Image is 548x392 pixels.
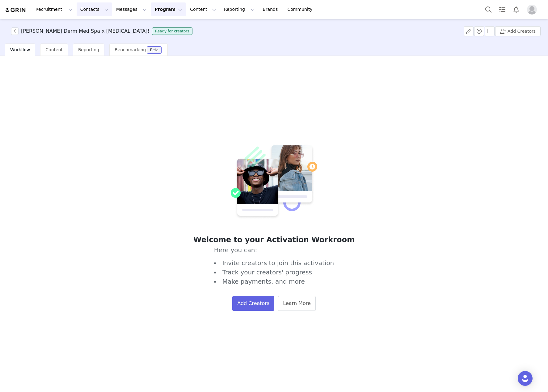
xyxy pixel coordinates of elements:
[495,2,509,16] a: Tasks
[278,296,315,311] a: Learn More
[214,245,334,286] span: Here you can:
[523,5,543,15] button: Profile
[214,258,334,268] li: Invite creators to join this activation
[495,26,541,36] button: Add Creators
[259,2,283,16] a: Brands
[78,47,99,52] span: Reporting
[482,2,495,16] button: Search
[214,277,334,286] li: Make payments, and more
[232,296,274,311] button: Add Creators
[152,27,192,35] span: Ready for creators
[518,371,533,386] div: Open Intercom Messenger
[11,27,195,35] span: [object Object]
[150,48,158,52] div: Beta
[284,2,319,16] a: Community
[214,268,334,277] li: Track your creators' progress
[32,2,76,16] button: Recruitment
[10,47,30,52] span: Workflow
[115,47,146,52] span: Benchmarking
[21,27,150,35] h3: [PERSON_NAME] Derm Med Spa x [MEDICAL_DATA]!
[151,234,397,245] h1: Welcome to your Activation Workroom
[509,2,523,16] button: Notifications
[112,2,150,16] button: Messages
[5,7,27,13] img: grin logo
[527,5,537,15] img: placeholder-profile.jpg
[220,2,259,16] button: Reporting
[231,144,317,219] img: Welcome to your Activation Workroom
[186,2,220,16] button: Content
[77,2,112,16] button: Contacts
[151,2,186,16] button: Program
[45,47,63,52] span: Content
